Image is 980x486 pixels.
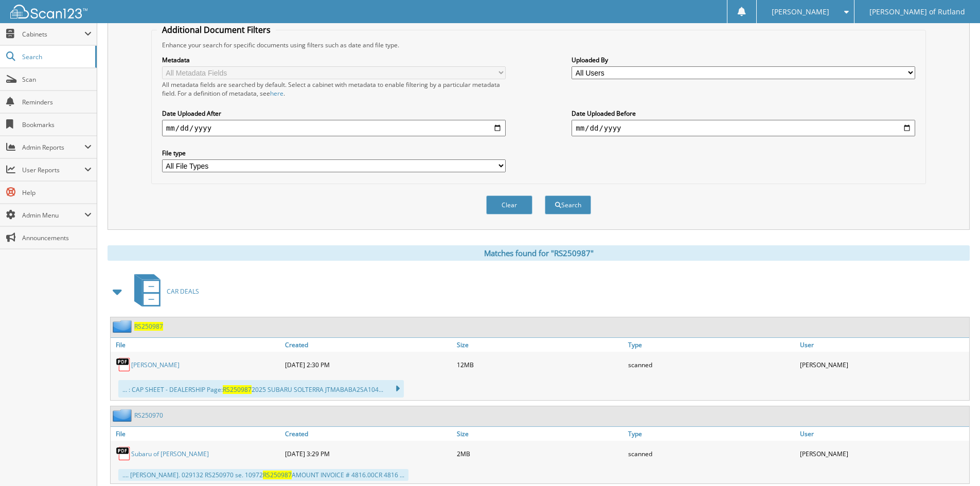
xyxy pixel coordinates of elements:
[22,98,92,106] span: Reminders
[22,52,90,61] span: Search
[797,354,969,375] div: [PERSON_NAME]
[162,120,506,136] input: start
[134,322,163,331] a: RS250987
[167,287,199,296] span: CAR DEALS
[131,361,180,369] a: [PERSON_NAME]
[454,427,626,441] a: Size
[282,427,454,441] a: Created
[162,149,506,157] label: File type
[545,195,591,214] button: Search
[22,211,84,220] span: Admin Menu
[626,338,797,352] a: Type
[454,443,626,464] div: 2MB
[626,354,797,375] div: scanned
[282,443,454,464] div: [DATE] 3:29 PM
[282,354,454,375] div: [DATE] 2:30 PM
[162,80,506,98] div: All metadata fields are searched by default. Select a cabinet with metadata to enable filtering b...
[797,443,969,464] div: [PERSON_NAME]
[772,9,829,15] span: [PERSON_NAME]
[572,109,915,118] label: Date Uploaded Before
[572,120,915,136] input: end
[116,446,131,461] img: PDF.png
[128,271,199,312] a: CAR DEALS
[111,338,282,352] a: File
[111,427,282,441] a: File
[626,443,797,464] div: scanned
[22,143,84,152] span: Admin Reports
[282,338,454,352] a: Created
[223,385,252,394] span: RS250987
[22,120,92,129] span: Bookmarks
[10,5,87,19] img: scan123-logo-white.svg
[797,338,969,352] a: User
[134,411,163,420] a: RS250970
[626,427,797,441] a: Type
[572,56,915,64] label: Uploaded By
[22,166,84,174] span: User Reports
[118,380,404,398] div: ... : CAP SHEET - DEALERSHIP Page: 2025 SUBARU SOLTERRA JTMABABA2SA104...
[929,437,980,486] iframe: Chat Widget
[116,357,131,372] img: PDF.png
[157,24,276,35] legend: Additional Document Filters
[869,9,965,15] span: [PERSON_NAME] of Rutland
[108,245,970,261] div: Matches found for "RS250987"
[797,427,969,441] a: User
[131,449,209,458] a: Subaru of [PERSON_NAME]
[454,338,626,352] a: Size
[454,354,626,375] div: 12MB
[22,75,92,84] span: Scan
[157,41,920,49] div: Enhance your search for specific documents using filters such as date and file type.
[22,188,92,197] span: Help
[118,469,408,481] div: .... [PERSON_NAME]. 029132 RS250970 se. 10972 AMOUNT INVOICE # 4816.00CR 4816 ...
[113,320,134,333] img: folder2.png
[263,471,292,479] span: RS250987
[113,409,134,422] img: folder2.png
[22,233,92,242] span: Announcements
[22,30,84,39] span: Cabinets
[162,56,506,64] label: Metadata
[270,89,283,98] a: here
[486,195,532,214] button: Clear
[162,109,506,118] label: Date Uploaded After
